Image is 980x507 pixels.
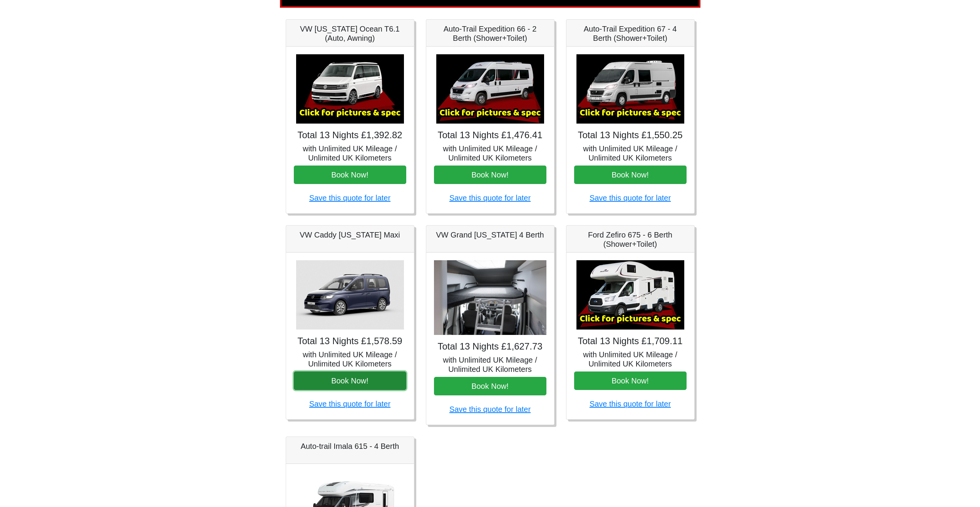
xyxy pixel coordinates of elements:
h5: VW Grand [US_STATE] 4 Berth [434,230,546,239]
img: VW California Ocean T6.1 (Auto, Awning) [296,54,404,124]
h5: with Unlimited UK Mileage / Unlimited UK Kilometers [294,144,406,162]
h5: VW [US_STATE] Ocean T6.1 (Auto, Awning) [294,24,406,43]
h5: with Unlimited UK Mileage / Unlimited UK Kilometers [434,355,546,374]
h4: Total 13 Nights £1,550.25 [574,130,687,141]
img: VW Grand California 4 Berth [434,260,546,335]
h4: Total 13 Nights £1,578.59 [294,336,406,347]
img: VW Caddy California Maxi [296,260,404,330]
a: Save this quote for later [590,400,671,408]
h4: Total 13 Nights £1,392.82 [294,130,406,141]
img: Auto-Trail Expedition 67 - 4 Berth (Shower+Toilet) [576,54,684,124]
button: Book Now! [574,166,687,184]
h5: with Unlimited UK Mileage / Unlimited UK Kilometers [574,350,687,368]
h5: Auto-Trail Expedition 67 - 4 Berth (Shower+Toilet) [574,24,687,43]
h5: with Unlimited UK Mileage / Unlimited UK Kilometers [574,144,687,162]
a: Save this quote for later [449,194,531,202]
h5: with Unlimited UK Mileage / Unlimited UK Kilometers [434,144,546,162]
button: Book Now! [434,166,546,184]
button: Book Now! [294,166,406,184]
a: Save this quote for later [449,405,531,413]
a: Save this quote for later [309,194,390,202]
a: Save this quote for later [590,194,671,202]
h4: Total 13 Nights £1,709.11 [574,336,687,347]
img: Ford Zefiro 675 - 6 Berth (Shower+Toilet) [576,260,684,330]
h5: Auto-trail Imala 615 - 4 Berth [294,442,406,451]
h5: Auto-Trail Expedition 66 - 2 Berth (Shower+Toilet) [434,24,546,43]
h5: VW Caddy [US_STATE] Maxi [294,230,406,239]
h4: Total 13 Nights £1,476.41 [434,130,546,141]
button: Book Now! [294,371,406,390]
h5: with Unlimited UK Mileage / Unlimited UK Kilometers [294,350,406,368]
a: Save this quote for later [309,400,390,408]
h5: Ford Zefiro 675 - 6 Berth (Shower+Toilet) [574,230,687,249]
button: Book Now! [574,371,687,390]
h4: Total 13 Nights £1,627.73 [434,341,546,352]
button: Book Now! [434,377,546,395]
img: Auto-Trail Expedition 66 - 2 Berth (Shower+Toilet) [436,54,544,124]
